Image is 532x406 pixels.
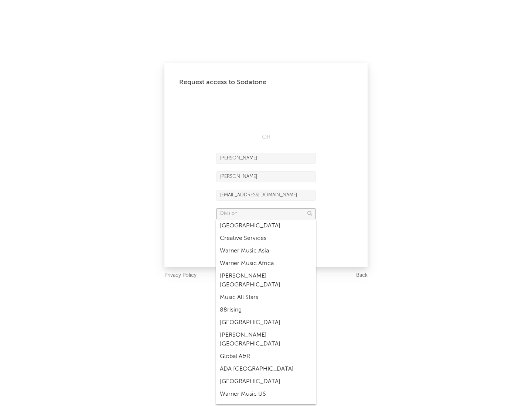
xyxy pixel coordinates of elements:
[356,271,368,280] a: Back
[216,245,316,257] div: Warner Music Asia
[216,232,316,245] div: Creative Services
[216,220,316,232] div: [GEOGRAPHIC_DATA]
[216,208,316,219] input: Division
[216,190,316,201] input: Email
[216,133,316,142] div: OR
[216,171,316,182] input: Last Name
[216,153,316,164] input: First Name
[216,257,316,270] div: Warner Music Africa
[216,375,316,388] div: [GEOGRAPHIC_DATA]
[216,363,316,375] div: ADA [GEOGRAPHIC_DATA]
[216,388,316,400] div: Warner Music US
[164,271,197,280] a: Privacy Policy
[179,78,353,87] div: Request access to Sodatone
[216,350,316,363] div: Global A&R
[216,304,316,316] div: 88rising
[216,316,316,329] div: [GEOGRAPHIC_DATA]
[216,329,316,350] div: [PERSON_NAME] [GEOGRAPHIC_DATA]
[216,270,316,291] div: [PERSON_NAME] [GEOGRAPHIC_DATA]
[216,291,316,304] div: Music All Stars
